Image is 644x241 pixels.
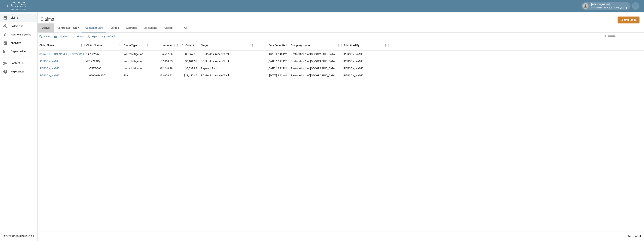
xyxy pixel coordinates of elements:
button: Menu [383,42,388,48]
button: Sort [180,43,185,48]
a: Submit Claim [618,17,639,23]
div: Committed Amount [175,40,199,50]
div: Claim Name [38,40,84,50]
a: Snow, [PERSON_NAME] (Suplemental) [39,52,84,56]
div: Total Rows: 4 [625,234,641,238]
div: 14-79Z8-86C [86,66,102,70]
div: Restoration 1 of Evansville [291,66,336,70]
button: Sort [103,43,109,48]
div: Water Mitigation [124,66,143,70]
button: Menu [175,42,180,48]
div: Payment Plan [201,66,217,70]
button: open drawer [2,2,10,10]
div: Company Name [291,40,310,50]
img: ocs-logo-white-transparent.png [11,2,26,10]
button: Contractor Review [54,23,82,32]
div: $8,837.93 [175,65,199,72]
h2: Claims [41,17,54,22]
div: Submitted By [343,40,359,50]
button: Views [38,34,52,40]
div: Restoration 1 of Evansville [291,52,336,56]
button: Customer Care [82,23,106,32]
div: $7,964.85 [150,58,175,65]
div: [DATE] 8:42 AM [255,72,289,79]
div: Claim Type [124,40,137,50]
div: PO Has Insurance Check [201,74,229,77]
a: [PERSON_NAME] [39,59,59,63]
div: Date Submitted [269,40,287,50]
button: Menu [144,42,150,48]
div: $5,667.86 [150,51,175,58]
button: Menu [150,42,156,48]
div: © 2025 One Claim Solution [3,234,34,238]
button: Closed [160,23,177,32]
button: Sort [263,43,269,48]
a: [PERSON_NAME] [39,66,59,70]
div: Search [603,33,643,40]
div: Amount [163,40,173,50]
div: Submitted By [342,40,388,50]
span: Analytics [11,41,34,45]
button: Denied [106,23,123,32]
div: Amount [150,40,175,50]
button: All [177,23,194,32]
button: Sort [310,43,315,48]
div: Stage [199,40,255,50]
button: Active [38,23,54,32]
button: Sort [359,43,365,48]
div: $6,101.57 [175,58,199,65]
div: dynamic tabs [38,23,644,32]
a: [PERSON_NAME] [39,74,59,77]
span: Collections [11,24,34,28]
div: Amanda Murry [343,59,363,63]
div: $5,667.86 [175,51,199,58]
div: [DATE] 2:46 PM [255,51,289,58]
span: Claims [11,16,34,20]
button: Appraisal [123,23,141,32]
div: [DATE] 12:17 PM [255,58,289,65]
div: Company Name [289,40,342,50]
button: Show filters [70,34,85,40]
button: Export [86,34,99,40]
div: 431771-GQ [86,59,100,63]
div: Claim Name [39,40,54,50]
div: $21,459.65 [175,72,199,79]
div: Claim Type [122,40,150,50]
div: Amanda Murry [343,52,363,56]
div: 1479Q275G [86,52,101,56]
p: Restoration 1 of [GEOGRAPHIC_DATA] [591,6,627,10]
button: Menu [336,42,342,48]
button: Sort [158,43,163,48]
div: Restoration 1 of Evansville [291,59,336,63]
div: Claim Number [84,40,122,50]
div: [DATE] 12:21 PM [255,65,289,72]
div: Committed Amount [185,40,197,50]
span: Contact Us [11,61,34,65]
span: Organization [11,50,34,53]
div: $12,240.28 [150,65,175,72]
div: Amanda Murry [343,66,363,70]
span: Help Center [11,70,34,74]
button: Refresh [101,34,116,40]
button: Sort [137,43,142,48]
button: Sort [208,43,213,48]
div: $33,076.82 [150,72,175,79]
div: 1402006-241553 [86,74,107,77]
span: Payment Tracking [11,33,34,37]
button: Select columns [53,34,69,40]
div: Date Submitted [255,40,289,50]
div: [PERSON_NAME] [590,3,628,9]
div: Water Mitigation [124,59,143,63]
div: PO Has Insurance Check [201,52,229,56]
button: Menu [250,42,255,48]
button: Menu [79,42,84,48]
button: Sort [54,43,59,48]
div: Fire [124,74,128,77]
div: PO Has Insurance Check [201,59,229,63]
div: Restoration 1 of Evansville [291,74,336,77]
div: Stage [201,40,208,50]
div: Claim Number [86,40,103,50]
button: Menu [255,42,261,48]
div: Amanda Murry [343,74,363,77]
button: Collections [141,23,160,32]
